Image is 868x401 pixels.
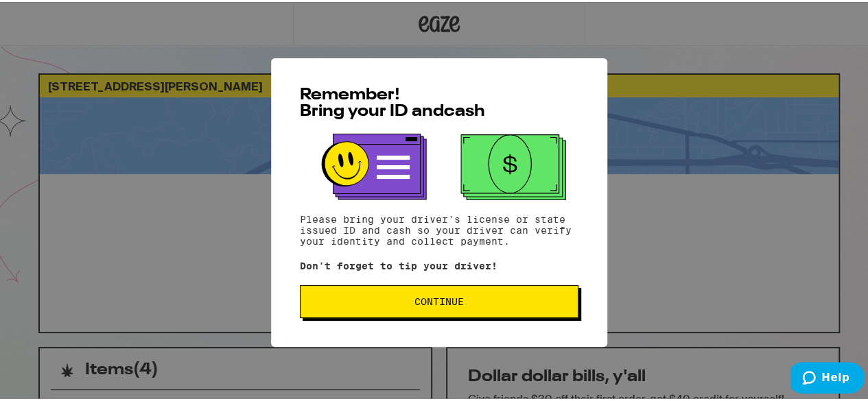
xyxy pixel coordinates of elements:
[300,85,485,118] span: Remember! Bring your ID and cash
[414,295,464,304] span: Continue
[300,212,578,245] p: Please bring your driver's license or state issued ID and cash so your driver can verify your ide...
[300,258,578,269] p: Don't forget to tip your driver!
[300,283,578,316] button: Continue
[790,360,865,394] iframe: Opens a widget where you can find more information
